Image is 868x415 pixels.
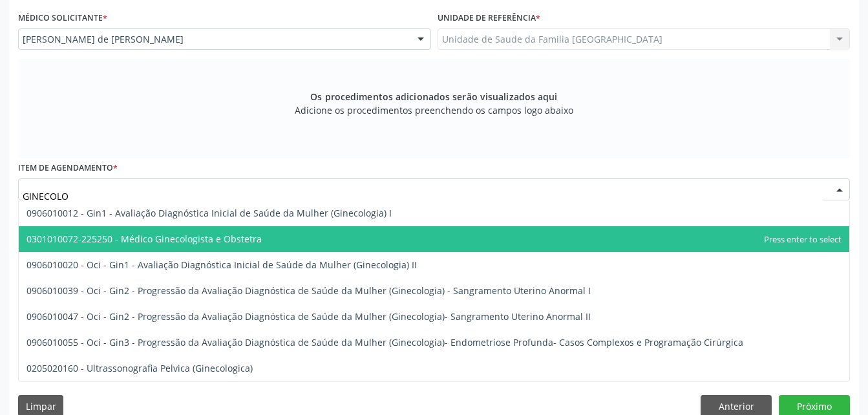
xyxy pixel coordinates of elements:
[26,207,392,219] span: 0906010012 - Gin1 - Avaliação Diagnóstica Inicial de Saúde da Mulher (Ginecologia) I
[26,233,262,245] span: 0301010072-225250 - Médico Ginecologista e Obstetra
[295,103,573,117] span: Adicione os procedimentos preenchendo os campos logo abaixo
[26,336,743,348] span: 0906010055 - Oci - Gin3 - Progressão da Avaliação Diagnóstica de Saúde da Mulher (Ginecologia)- E...
[23,183,823,209] input: Buscar por procedimento
[26,310,591,323] span: 0906010047 - Oci - Gin2 - Progressão da Avaliação Diagnóstica de Saúde da Mulher (Ginecologia)- S...
[18,8,107,28] label: Médico Solicitante
[310,90,557,103] span: Os procedimentos adicionados serão visualizados aqui
[26,362,253,374] span: 0205020160 - Ultrassonografia Pelvica (Ginecologica)
[18,158,118,178] label: Item de agendamento
[23,33,405,46] span: [PERSON_NAME] de [PERSON_NAME]
[26,284,591,297] span: 0906010039 - Oci - Gin2 - Progressão da Avaliação Diagnóstica de Saúde da Mulher (Ginecologia) - ...
[438,8,540,28] label: Unidade de referência
[26,259,417,271] span: 0906010020 - Oci - Gin1 - Avaliação Diagnóstica Inicial de Saúde da Mulher (Ginecologia) II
